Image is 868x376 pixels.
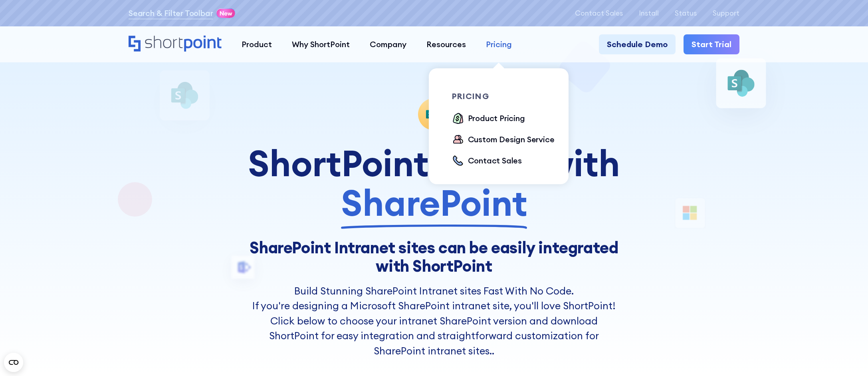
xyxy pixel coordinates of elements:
[4,353,23,372] button: Open CMP widget
[341,183,527,223] span: SharePoint
[129,36,222,53] a: Home
[599,34,676,54] a: Schedule Demo
[452,133,555,147] a: Custom Design Service
[468,155,522,167] div: Contact Sales
[684,34,739,54] a: Start Trial
[452,155,522,168] a: Contact Sales
[370,38,406,50] div: Company
[247,298,621,358] p: If you're designing a Microsoft SharePoint intranet site, you'll love ShortPoint! Click below to ...
[452,112,525,125] a: Product Pricing
[242,38,272,50] div: Product
[828,338,868,376] iframe: Chat Widget
[468,112,525,124] div: Product Pricing
[247,143,621,223] div: ShortPoint works with
[486,38,512,50] div: Pricing
[129,7,213,19] a: Search & Filter Toolbar
[476,34,522,54] a: Pricing
[675,9,697,17] a: Status
[575,9,623,17] a: Contact Sales
[292,38,350,50] div: Why ShortPoint
[713,9,739,17] a: Support
[247,284,621,299] h2: Build Stunning SharePoint Intranet sites Fast With No Code.
[468,133,555,145] div: Custom Design Service
[247,239,621,276] h1: SharePoint Intranet sites can be easily integrated with ShortPoint
[639,9,659,17] a: Install
[360,34,416,54] a: Company
[232,34,282,54] a: Product
[282,34,360,54] a: Why ShortPoint
[416,34,476,54] a: Resources
[452,92,564,100] div: pricing
[426,38,466,50] div: Resources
